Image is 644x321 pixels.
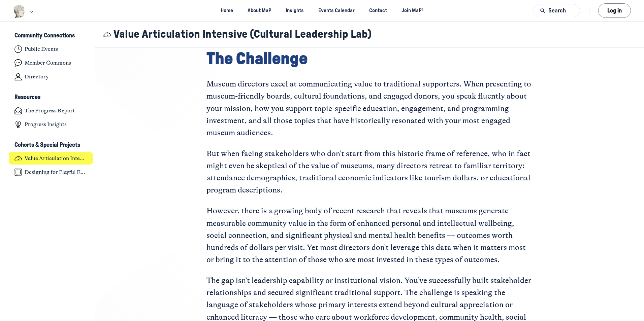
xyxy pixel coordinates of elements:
h4: Progress Insights [25,121,67,128]
button: Community ConnectionsCollapse space [9,30,93,42]
a: Member Commons [9,57,93,69]
button: ResourcesCollapse space [9,92,93,103]
h3: Community Connections [14,32,75,39]
h4: The Progress Report [25,107,75,114]
a: Public Events [9,43,93,56]
h1: Value Articulation Intensive (Cultural Leadership Lab) [114,28,372,41]
header: Page Header [95,22,644,48]
h4: Designing for Playful Engagement [25,169,87,176]
h3: Resources [14,94,40,101]
button: Museums as Progress logo [13,4,35,19]
a: The Progress Report [9,105,93,117]
h4: Member Commons [25,60,71,66]
a: Value Articulation Intensive (Cultural Leadership Lab) [9,152,93,165]
a: Directory [9,71,93,83]
a: Events Calendar [313,4,361,17]
button: Cohorts & Special ProjectsCollapse space [9,139,93,151]
img: Museums as Progress logo [13,5,26,18]
a: Home [215,4,239,17]
p: Museum directors excel at communicating value to traditional supporters. When presenting to museu... [206,78,533,139]
a: Designing for Playful Engagement [9,166,93,178]
h2: The Challenge [206,48,533,69]
h4: Value Articulation Intensive (Cultural Leadership Lab) [25,155,87,162]
a: Progress Insights [9,118,93,131]
a: Contact [363,4,393,17]
h3: Cohorts & Special Projects [14,142,80,149]
a: About MaP [242,4,277,17]
a: Join MaP³ [396,4,429,17]
button: Log in [598,3,631,18]
h4: Directory [25,73,49,80]
a: Insights [280,4,310,17]
h4: Public Events [25,46,58,52]
p: However, there is a growing body of recent research that reveals that museums generate measurable... [206,205,533,266]
button: Search [534,4,580,17]
p: But when facing stakeholders who don’t start from this historic frame of reference, who in fact m... [206,148,533,197]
